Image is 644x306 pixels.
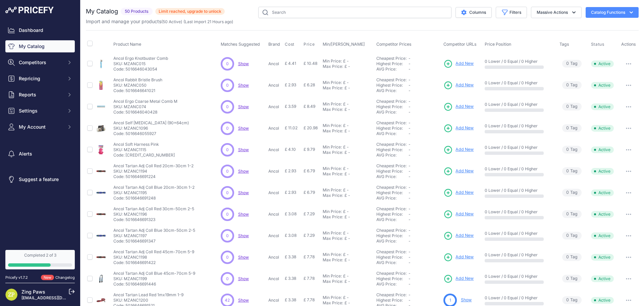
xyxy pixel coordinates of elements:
[323,80,342,85] div: Min Price:
[5,24,75,242] nav: Sidebar
[566,103,569,110] span: 0
[345,58,349,64] div: -
[323,150,343,155] div: Max Price:
[347,64,350,69] div: -
[113,88,162,93] p: Code: 5016646641021
[238,276,249,281] a: Show
[376,61,409,67] div: Highest Price:
[409,110,411,115] span: -
[238,298,249,303] span: Show
[5,7,54,13] img: Pricefy Logo
[485,59,553,64] p: 0 Lower / 0 Equal / 0 Higher
[113,195,195,201] p: Code: 5016646691248
[183,19,233,24] span: (Last import 21 Hours ago)
[455,82,474,88] span: Add New
[113,126,189,131] p: SKU: MZANC1096
[323,236,343,241] div: Max Price:
[268,169,282,174] p: Ancol
[238,61,249,66] span: Show
[285,42,294,47] span: Cost
[409,163,411,168] span: -
[455,146,474,153] span: Add New
[376,42,412,47] span: Competitor Prices
[345,187,349,193] div: -
[238,233,249,238] a: Show
[376,228,407,233] a: Cheapest Price:
[485,209,553,215] p: 0 Lower / 0 Equal / 0 Higher
[19,107,63,114] span: Settings
[591,232,614,239] span: Active
[409,169,411,174] span: -
[21,289,45,295] a: Zing Paws
[376,142,407,147] a: Cheapest Price:
[226,233,229,239] span: 0
[238,255,249,260] span: Show
[376,126,409,131] div: Highest Price:
[113,83,162,88] p: SKU: MZANC050
[323,64,343,69] div: Max Price:
[323,58,342,64] div: Min Price:
[343,101,345,107] div: £
[455,189,474,196] span: Add New
[21,295,92,300] a: [EMAIL_ADDRESS][DOMAIN_NAME]
[586,7,639,18] button: Catalog Functions
[485,145,553,150] p: 0 Lower / 0 Equal / 0 Higher
[443,81,474,90] a: Add New
[409,56,411,61] span: -
[113,61,168,67] p: SKU: MZANC015
[376,174,409,179] div: AVG Price:
[566,146,569,153] span: 0
[113,190,195,195] p: SKU: MZANC1195
[304,42,315,47] span: Price
[113,169,194,174] p: SKU: MZANC1194
[113,120,189,126] p: Ancol Self [MEDICAL_DATA] (90x64cm)
[344,171,347,177] div: £
[113,142,175,147] p: Ancol Soft Harness Pink
[268,147,282,152] p: Ancol
[304,190,315,195] span: £ 6.79
[8,253,72,258] div: Completed 2 of 3
[5,121,75,133] button: My Account
[485,231,553,236] p: 0 Lower / 0 Equal / 0 Higher
[323,214,343,220] div: Max Price:
[285,168,296,173] span: £ 2.93
[86,7,118,16] h2: My Catalog
[344,214,347,220] div: £
[591,103,614,110] span: Active
[113,67,168,72] p: Code: 5016646043054
[409,83,411,88] span: -
[562,189,582,196] span: Tag
[347,128,350,134] div: -
[113,147,175,152] p: SKU: MZANC1115
[238,104,249,109] a: Show
[443,42,477,47] span: Competitor URLs
[238,212,249,217] a: Show
[443,102,474,112] a: Add New
[409,233,411,238] span: -
[559,42,569,47] span: Tags
[443,231,474,241] a: Add New
[376,120,407,125] a: Cheapest Price:
[562,60,582,68] span: Tag
[345,123,349,128] div: -
[238,190,249,195] a: Show
[323,209,342,214] div: Min Price:
[496,7,527,18] button: Filters
[376,169,409,174] div: Highest Price:
[19,75,63,82] span: Repricing
[238,147,249,152] a: Show
[566,211,569,217] span: 0
[409,217,411,222] span: -
[376,271,407,276] a: Cheapest Price:
[226,125,229,131] span: 0
[455,254,474,260] span: Add New
[323,101,342,107] div: Min Price:
[345,80,349,85] div: -
[409,104,411,109] span: -
[344,64,347,69] div: £
[376,83,409,88] div: Highest Price:
[409,120,411,125] span: -
[113,212,194,217] p: SKU: MZANC1196
[343,144,345,150] div: £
